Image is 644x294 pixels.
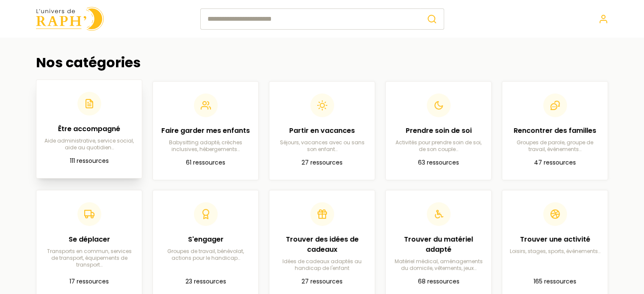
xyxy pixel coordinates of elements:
p: 23 ressources [160,277,252,287]
p: Groupes de travail, bénévolat, actions pour le handicap… [160,248,252,261]
h2: Prendre soin de soi [392,126,484,136]
p: Idées de cadeaux adaptés au handicap de l'enfant [276,258,368,272]
p: 68 ressources [392,277,484,287]
h2: Être accompagné [43,124,135,134]
p: 61 ressources [160,158,252,168]
a: Partir en vacancesSéjours, vacances avec ou sans son enfant…27 ressources [269,81,375,180]
p: Séjours, vacances avec ou sans son enfant… [276,139,368,153]
p: 47 ressources [509,158,601,168]
h2: Trouver des idées de cadeaux [276,234,368,255]
h2: Faire garder mes enfants [160,126,252,136]
p: 63 ressources [392,158,484,168]
h2: Partir en vacances [276,126,368,136]
h2: Rencontrer des familles [509,126,601,136]
a: Faire garder mes enfantsBabysitting adapté, crèches inclusives, hébergements…61 ressources [152,81,259,180]
p: 165 ressources [509,277,601,287]
p: Babysitting adapté, crèches inclusives, hébergements… [160,139,252,153]
p: 27 ressources [276,277,368,287]
a: Se connecter [598,14,608,24]
a: Prendre soin de soiActivités pour prendre soin de soi, de son couple…63 ressources [385,81,492,180]
p: Matériel médical, aménagements du domicile, vêtements, jeux… [392,258,484,272]
a: Être accompagnéAide administrative, service social, aide au quotidien…111 ressources [36,80,142,179]
p: 17 ressources [43,277,135,287]
p: Loisirs, stages, sports, événements… [509,248,601,255]
p: Transports en commun, services de transport, équipements de transport… [43,248,135,268]
h2: S'engager [160,234,252,245]
img: Univers de Raph logo [36,7,104,31]
h2: Trouver du matériel adapté [392,234,484,255]
p: Aide administrative, service social, aide au quotidien… [43,137,135,151]
p: Activités pour prendre soin de soi, de son couple… [392,139,484,153]
p: 27 ressources [276,158,368,168]
h2: Trouver une activité [509,234,601,245]
button: Rechercher [420,8,444,30]
h2: Se déplacer [43,234,135,245]
h2: Nos catégories [36,55,608,71]
p: 111 ressources [43,156,135,166]
a: Rencontrer des famillesGroupes de parole, groupe de travail, événements…47 ressources [502,81,608,180]
p: Groupes de parole, groupe de travail, événements… [509,139,601,153]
